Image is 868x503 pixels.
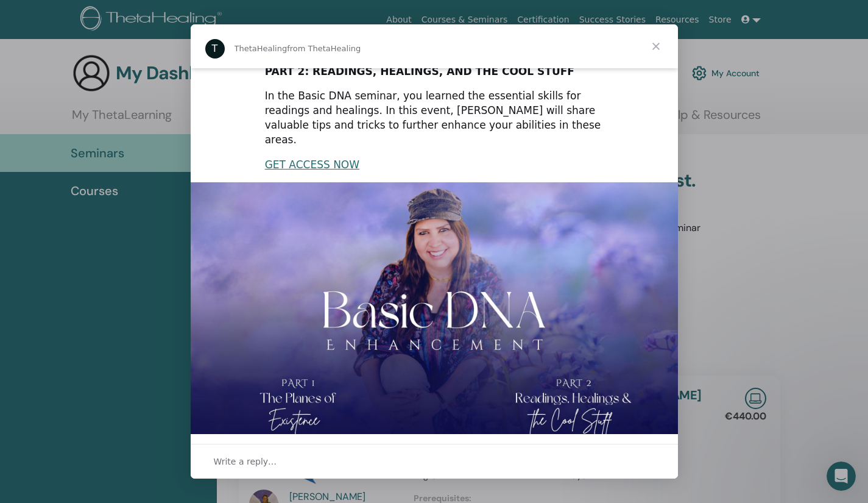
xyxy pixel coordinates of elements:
b: PART 2: READINGS, HEALINGS, AND THE COOL STUFF [265,65,574,77]
div: In the Basic DNA seminar, you learned the essential skills for readings and healings. In this eve... [265,89,604,147]
div: Profile image for ThetaHealing [205,39,225,59]
span: Close [634,24,678,68]
a: GET ACCESS NOW [265,159,359,171]
span: from ThetaHealing [287,44,361,53]
span: ThetaHealing [235,44,288,53]
span: Write a reply… [214,454,277,469]
div: Open conversation and reply [191,444,678,479]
